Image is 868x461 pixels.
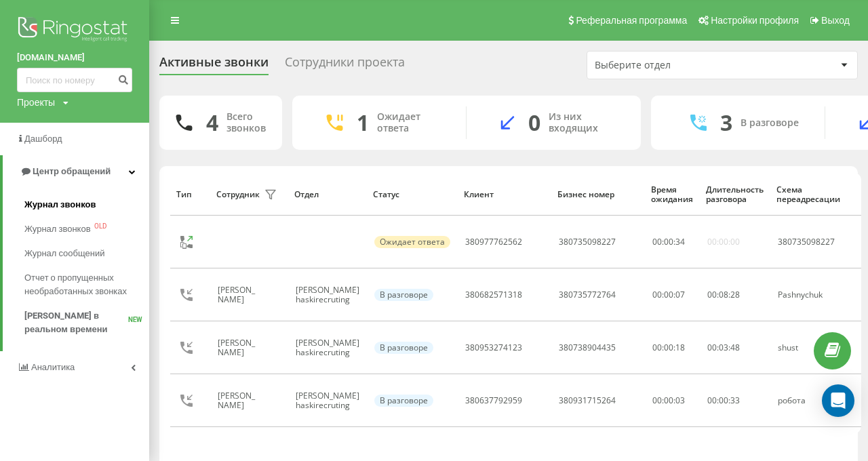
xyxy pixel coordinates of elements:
div: Ожидает ответа [377,111,446,134]
img: Ringostat logo [17,14,132,47]
a: [PERSON_NAME] в реальном времениNEW [24,304,149,342]
div: В разговоре [374,342,433,354]
div: Сотрудник [216,190,260,199]
div: : : [707,290,740,300]
span: 03 [719,342,728,353]
div: Время ожидания [651,185,693,205]
div: 380738904435 [559,343,616,353]
div: 1 [357,110,369,136]
a: Центр обращений [3,155,149,188]
div: : : [707,396,740,405]
div: [PERSON_NAME] [218,285,261,305]
div: Проекты [17,96,55,109]
div: 380735772764 [559,290,616,300]
a: Отчет о пропущенных необработанных звонках [24,266,149,304]
div: : : [652,237,685,247]
div: 4 [206,110,218,136]
span: 48 [730,342,740,353]
div: Ожидает ответа [374,236,450,248]
span: [PERSON_NAME] в реальном времени [24,309,128,336]
div: 00:00:00 [707,237,740,247]
span: 00 [664,236,673,247]
div: [PERSON_NAME] haskirecruting [296,338,359,358]
span: Реферальная программа [576,15,687,26]
div: Отдел [294,190,360,199]
div: 380735098227 [559,237,616,247]
div: 0 [528,110,540,136]
div: 00:00:18 [652,343,692,353]
div: Выберите отдел [595,60,757,71]
div: 3 [720,110,732,136]
span: 28 [730,289,740,300]
div: [PERSON_NAME] [218,338,261,358]
div: : : [707,343,740,353]
div: 380735098227 [778,237,840,247]
div: Сотрудники проекта [285,55,405,76]
div: Длительность разговора [706,185,764,205]
div: [PERSON_NAME] haskirecruting [296,285,359,305]
div: shust [778,343,840,353]
div: Open Intercom Messenger [822,384,854,417]
div: 00:00:07 [652,290,692,300]
span: 00 [707,395,717,406]
a: [DOMAIN_NAME] [17,51,132,64]
div: 00:00:03 [652,396,692,405]
span: 34 [675,236,685,247]
a: Журнал сообщений [24,241,149,266]
div: 380931715264 [559,396,616,405]
span: Центр обращений [33,166,111,176]
a: Журнал звонковOLD [24,217,149,241]
span: 00 [707,342,717,353]
div: Pashnychuk [778,290,840,300]
div: 380953274123 [465,343,522,353]
span: 08 [719,289,728,300]
div: Бизнес номер [557,190,638,199]
div: В разговоре [374,395,433,407]
a: Журнал звонков [24,193,149,217]
div: 380977762562 [465,237,522,247]
div: Из них входящих [549,111,620,134]
input: Поиск по номеру [17,68,132,92]
span: 00 [652,236,662,247]
div: В разговоре [741,117,799,129]
span: Отчет о пропущенных необработанных звонках [24,271,142,298]
span: Журнал сообщений [24,247,104,260]
div: В разговоре [374,289,433,301]
div: Клиент [464,190,545,199]
span: Дашборд [24,134,62,144]
span: 00 [707,289,717,300]
span: Настройки профиля [711,15,799,26]
span: Журнал звонков [24,198,96,212]
div: Активные звонки [159,55,269,76]
span: Выход [821,15,850,26]
div: [PERSON_NAME] haskirecruting [296,391,359,411]
span: Журнал звонков [24,222,91,236]
div: Схема переадресации [776,185,840,205]
div: 380682571318 [465,290,522,300]
span: Аналитика [31,362,75,372]
span: 33 [730,395,740,406]
div: 380637792959 [465,396,522,405]
div: Тип [176,190,203,199]
div: Всего звонков [226,111,266,134]
div: робота [778,396,840,405]
div: Статус [373,190,451,199]
span: 00 [719,395,728,406]
div: [PERSON_NAME] [218,391,261,411]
